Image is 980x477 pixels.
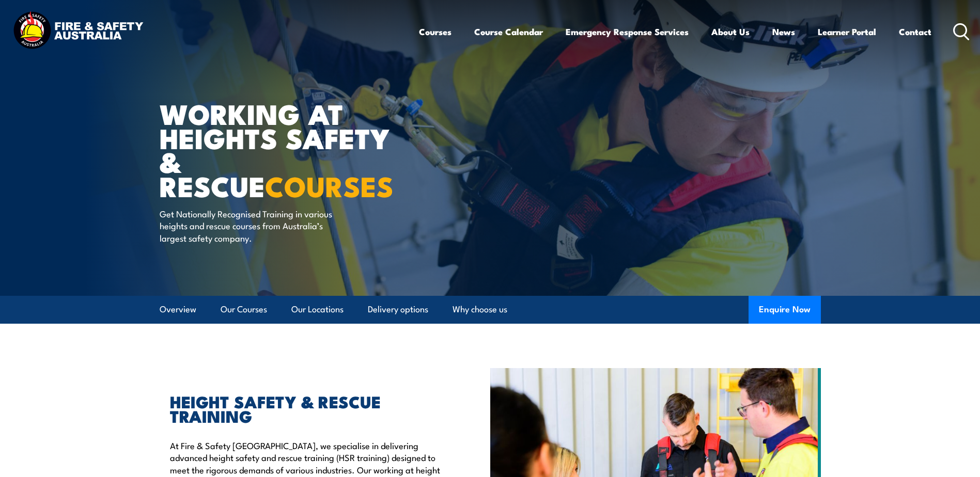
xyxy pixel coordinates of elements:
a: Learner Portal [818,18,876,45]
a: Our Locations [291,296,344,323]
a: Overview [160,296,196,323]
a: Our Courses [221,296,267,323]
a: Emergency Response Services [566,18,689,45]
a: Contact [899,18,931,45]
strong: COURSES [265,164,394,206]
a: About Us [711,18,750,45]
a: Delivery options [368,296,428,323]
h2: HEIGHT SAFETY & RESCUE TRAINING [170,394,443,423]
h1: WORKING AT HEIGHTS SAFETY & RESCUE [160,101,415,198]
a: Why choose us [453,296,507,323]
a: News [772,18,795,45]
p: Get Nationally Recognised Training in various heights and rescue courses from Australia’s largest... [160,208,348,244]
button: Enquire Now [749,296,821,324]
a: Course Calendar [474,18,543,45]
a: Courses [419,18,452,45]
